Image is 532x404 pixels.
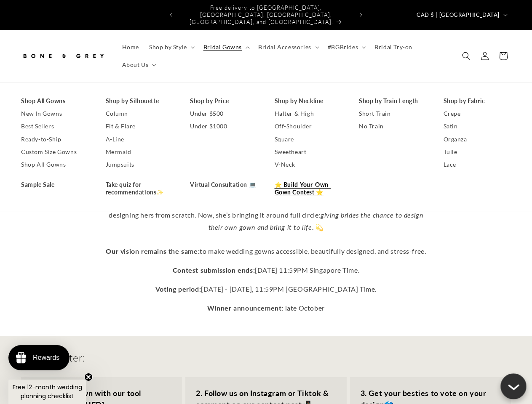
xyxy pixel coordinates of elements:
a: Shop All Gowns [21,95,89,107]
strong: Contest submission ends: [173,266,255,274]
a: Shop by Neckline [275,95,342,107]
span: Free 12-month wedding planning checklist [13,383,82,400]
a: Sample Sale [21,178,89,191]
a: Virtual Consultation 💻 [190,178,258,191]
a: Lace [444,158,511,171]
a: Under $500 [190,107,258,120]
summary: Shop by Style [144,38,198,56]
a: Ready-to-Ship [21,133,89,146]
button: CAD $ | [GEOGRAPHIC_DATA] [412,7,511,23]
button: Next announcement [352,7,370,23]
strong: Voting period: [155,285,201,293]
a: Square [275,133,342,146]
a: Halter & High [275,107,342,120]
a: Shop by Silhouette [106,95,174,107]
strong: Winner announcement [207,304,281,312]
a: Bone and Grey Bridal [18,43,109,68]
button: Previous announcement [162,7,180,23]
a: Bridal Try-on [369,38,417,56]
a: Take quiz for recommendations✨ [106,178,174,199]
span: #BGBrides [328,43,358,51]
div: Free 12-month wedding planning checklistClose teaser [8,380,86,404]
a: Shop by Fabric [444,95,511,107]
a: Under $1000 [190,120,258,133]
a: Short Train [359,107,427,120]
span: Bridal Gowns [203,43,242,51]
summary: About Us [117,56,160,74]
a: Satin [444,120,511,133]
a: Crepe [444,107,511,120]
a: Shop by Train Length [359,95,427,107]
a: Custom Size Gowns [21,146,89,158]
a: No Train [359,120,427,133]
img: Bone and Grey Bridal [21,47,105,65]
a: Tulle [444,146,511,158]
p: [DATE] - [DATE], 11:59PM [GEOGRAPHIC_DATA] Time. [102,283,430,295]
span: CAD $ | [GEOGRAPHIC_DATA] [417,11,500,19]
span: About Us [122,61,149,69]
div: Rewards [33,354,59,361]
span: Bridal Try-on [374,43,412,51]
summary: Search [457,47,476,65]
a: V-Neck [275,158,342,171]
span: Home [122,43,139,51]
p: : late October [102,302,430,314]
a: Shop All Gowns [21,158,89,171]
em: giving brides the chance to design their own gown and bring it to life [209,211,423,231]
span: Free delivery to [GEOGRAPHIC_DATA], [GEOGRAPHIC_DATA], [GEOGRAPHIC_DATA], [GEOGRAPHIC_DATA], and ... [190,4,333,25]
a: Column [106,107,174,120]
a: Mermaid [106,146,174,158]
a: A-Line [106,133,174,146]
a: Shop by Price [190,95,258,107]
a: ⭐ Build-Your-Own-Gown Contest ⭐ [275,178,342,199]
summary: Bridal Accessories [253,38,323,56]
strong: Our vision remains the same: [106,247,200,255]
span: Bridal Accessories [258,43,311,51]
a: Best Sellers [21,120,89,133]
button: Close teaser [84,373,93,381]
button: Close chatbox [500,373,527,399]
summary: Bridal Gowns [198,38,253,56]
a: Home [117,38,144,56]
a: Fit & Flare [106,120,174,133]
summary: #BGBrides [323,38,369,56]
p: [DATE] 11:59PM Singapore Time. [102,264,430,276]
a: Jumpsuits [106,158,174,171]
a: Organza [444,133,511,146]
a: Sweetheart [275,146,342,158]
a: Off-Shoulder [275,120,342,133]
a: New In Gowns [21,107,89,120]
span: Shop by Style [149,43,187,51]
